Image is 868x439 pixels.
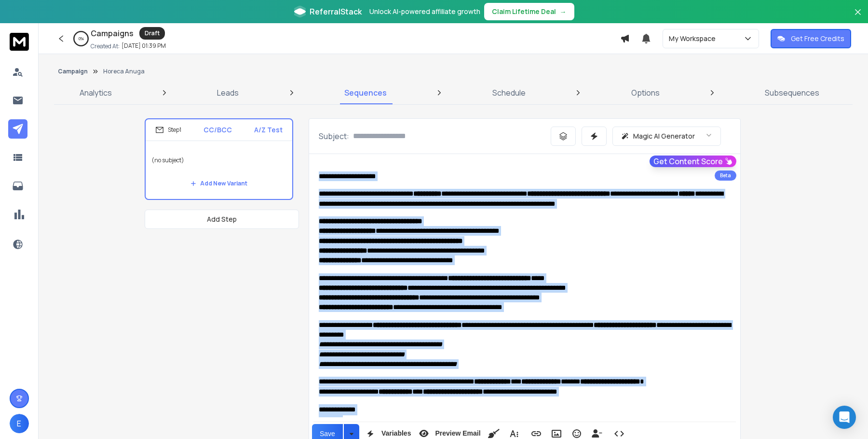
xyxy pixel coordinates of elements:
[487,81,531,104] a: Schedule
[715,170,736,181] div: Beta
[139,27,165,40] div: Draft
[759,81,825,104] a: Subsequences
[79,36,84,42] p: 0 %
[10,414,29,433] button: E
[369,7,480,16] p: Unlock AI-powered affiliate growth
[791,34,844,43] p: Get Free Credits
[633,131,695,141] p: Magic AI Generator
[765,87,819,99] p: Subsequences
[155,126,181,134] div: Step 1
[484,3,574,20] button: Claim Lifetime Deal→
[433,429,482,438] span: Preview Email
[612,127,721,146] button: Magic AI Generator
[380,429,413,438] span: Variables
[852,6,864,29] button: Close banner
[339,81,393,104] a: Sequences
[669,34,719,43] p: My Workspace
[58,68,88,75] button: Campaign
[560,7,567,16] span: →
[103,68,145,75] p: Horeca Anuga
[211,81,244,104] a: Leads
[80,87,112,99] p: Analytics
[145,210,299,229] button: Add Step
[145,118,293,200] li: Step1CC/BCCA/Z Test(no subject)Add New Variant
[91,42,120,50] p: Created At:
[217,87,239,99] p: Leads
[319,130,349,142] p: Subject:
[344,87,387,99] p: Sequences
[122,42,166,50] p: [DATE] 01:39 PM
[771,29,851,48] button: Get Free Credits
[183,174,255,193] button: Add New Variant
[833,406,856,429] div: Open Intercom Messenger
[310,6,362,17] span: ReferralStack
[203,125,232,135] p: CC/BCC
[151,147,286,174] p: (no subject)
[650,156,736,167] button: Get Content Score
[492,87,526,99] p: Schedule
[625,81,665,104] a: Options
[254,125,283,135] p: A/Z Test
[91,28,134,39] h1: Campaigns
[631,87,660,99] p: Options
[74,81,118,104] a: Analytics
